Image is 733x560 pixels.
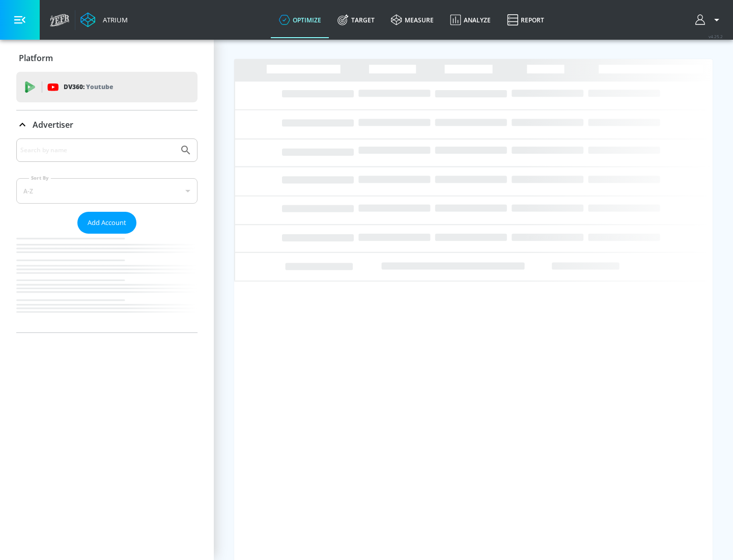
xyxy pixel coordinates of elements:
[80,12,128,27] a: Atrium
[64,81,113,93] p: DV360:
[33,119,73,130] p: Advertiser
[19,52,53,64] p: Platform
[709,34,723,39] span: v 4.25.2
[16,138,198,332] div: Advertiser
[499,2,552,38] a: Report
[16,234,198,332] nav: list of Advertiser
[16,72,198,102] div: DV360: Youtube
[271,2,329,38] a: optimize
[383,2,442,38] a: measure
[329,2,383,38] a: Target
[16,110,198,139] div: Advertiser
[86,81,113,92] p: Youtube
[99,15,128,24] div: Atrium
[442,2,499,38] a: Analyze
[77,212,136,234] button: Add Account
[16,178,198,204] div: A-Z
[20,144,175,157] input: Search by name
[29,175,51,181] label: Sort By
[16,44,198,72] div: Platform
[88,217,126,229] span: Add Account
